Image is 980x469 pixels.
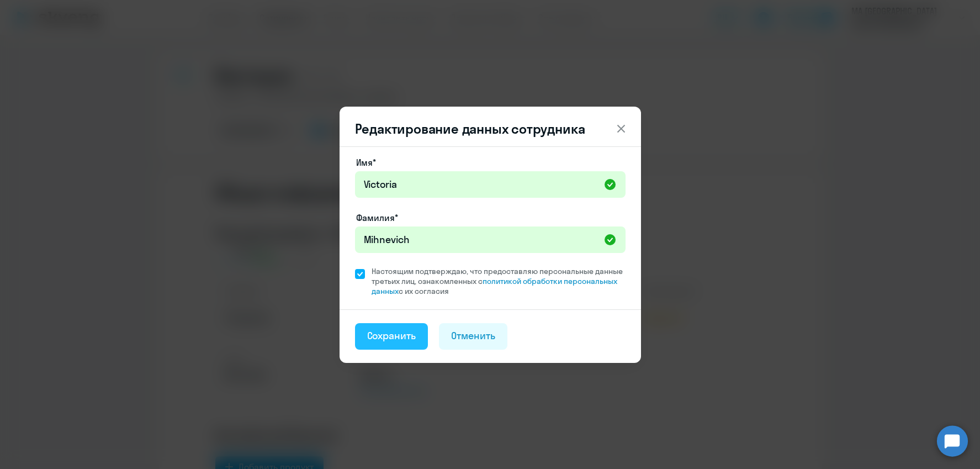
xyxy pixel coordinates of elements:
[355,323,428,350] button: Сохранить
[439,323,507,350] button: Отменить
[451,329,495,343] div: Отменить
[372,276,617,296] a: политикой обработки персональных данных
[367,329,416,343] div: Сохранить
[340,120,641,138] header: Редактирование данных сотрудника
[372,266,626,296] span: Настоящим подтверждаю, что предоставляю персональные данные третьих лиц, ознакомленных с с их сог...
[356,211,398,224] label: Фамилия*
